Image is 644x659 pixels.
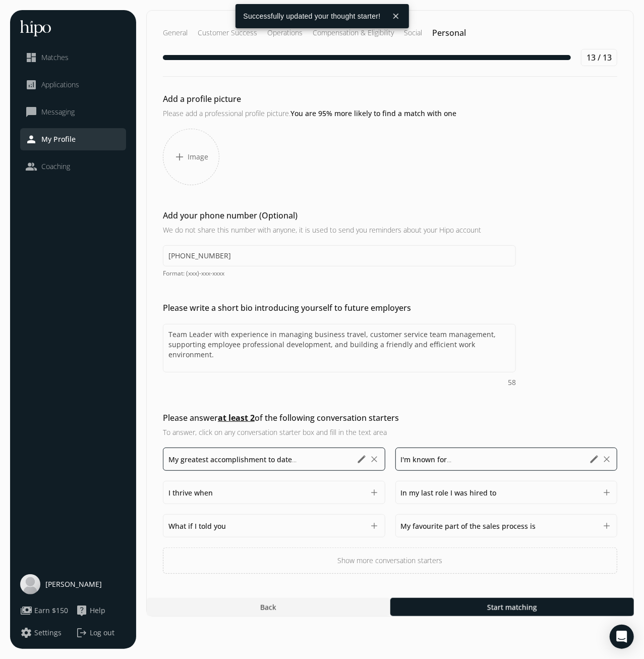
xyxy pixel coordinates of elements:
[602,521,612,531] button: Add My favourite part of the sales process is
[404,28,422,38] h2: Social
[168,488,213,498] span: I thrive when
[163,412,516,424] h2: Please answer of the following conversation starters
[581,49,617,66] div: 13 / 13
[163,93,516,105] h2: Add a profile picture
[610,625,634,649] div: Open Intercom Messenger
[260,602,276,613] span: Back
[401,455,447,464] span: I'm known for
[218,412,255,423] span: at least 2
[163,547,617,574] button: Show more conversation starters
[25,51,37,64] span: dashboard
[45,579,102,589] span: [PERSON_NAME]
[401,521,536,531] span: My favourite part of the sales process is
[163,209,516,222] h2: Add your phone number (Optional)
[163,302,516,314] h2: Please write a short bio introducing yourself to future employers
[20,627,32,639] span: settings
[76,605,105,617] button: live_helpHelp
[25,160,121,173] a: peopleCoaching
[387,7,405,25] button: close
[589,454,599,464] button: Edit I'm known for
[447,455,452,464] span: ...
[90,628,114,638] span: Log out
[198,28,257,38] h2: Customer Success
[147,598,390,616] button: Back
[41,107,75,117] span: Messaging
[163,28,188,38] h2: General
[25,133,37,145] span: person
[20,605,71,617] a: paymentsEarn $150
[508,377,516,388] span: 58
[313,28,394,38] h2: Compensation & Eligibility
[76,605,88,617] span: live_help
[25,106,37,118] span: chat_bubble_outline
[267,28,303,38] h2: Operations
[25,79,37,91] span: analytics
[25,106,121,118] a: chat_bubble_outlineMessaging
[602,454,612,464] button: Remove I'm known for
[41,80,79,90] span: Applications
[236,4,387,28] div: Successfully updated your thought starter!
[432,27,466,39] h2: Personal
[292,455,297,464] span: ...
[20,605,68,617] button: paymentsEarn $150
[188,152,209,162] span: Image
[76,627,88,639] span: logout
[25,79,121,91] a: analyticsApplications
[76,627,126,639] button: logoutLog out
[25,133,121,145] a: personMy Profile
[41,52,69,63] span: Matches
[168,521,226,531] span: What if I told you
[174,151,186,163] span: add
[41,134,76,144] span: My Profile
[487,602,537,613] span: Start matching
[76,605,126,617] a: live_helpHelp
[25,51,121,64] a: dashboardMatches
[41,161,70,172] span: Coaching
[163,108,516,119] h3: Please add a professional profile picture.
[34,606,68,616] span: Earn $150
[25,160,37,173] span: people
[163,269,516,278] span: Format: (xxx)-xxx-xxxx
[163,225,516,235] h3: We do not share this number with anyone, it is used to send you reminders about your Hipo account
[163,427,516,437] h3: To answer, click on any conversation starter box and fill in the text area
[20,627,71,639] a: settingsSettings
[34,628,62,638] span: Settings
[401,488,497,498] span: In my last role I was hired to
[20,627,62,639] button: settingsSettings
[357,454,367,464] button: Edit My greatest accomplishment to date
[20,574,40,594] img: user-photo
[370,521,380,531] button: Add What if I told you
[390,598,634,616] button: Start matching
[370,454,380,464] button: Remove My greatest accomplishment to date
[90,606,105,616] span: Help
[602,487,612,498] button: Add In my last role I was hired to
[290,108,456,118] span: You are 95% more likely to find a match with one
[370,487,380,498] button: Add I thrive when
[168,455,292,464] span: My greatest accomplishment to date
[20,605,32,617] span: payments
[20,20,51,36] img: hh-logo-white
